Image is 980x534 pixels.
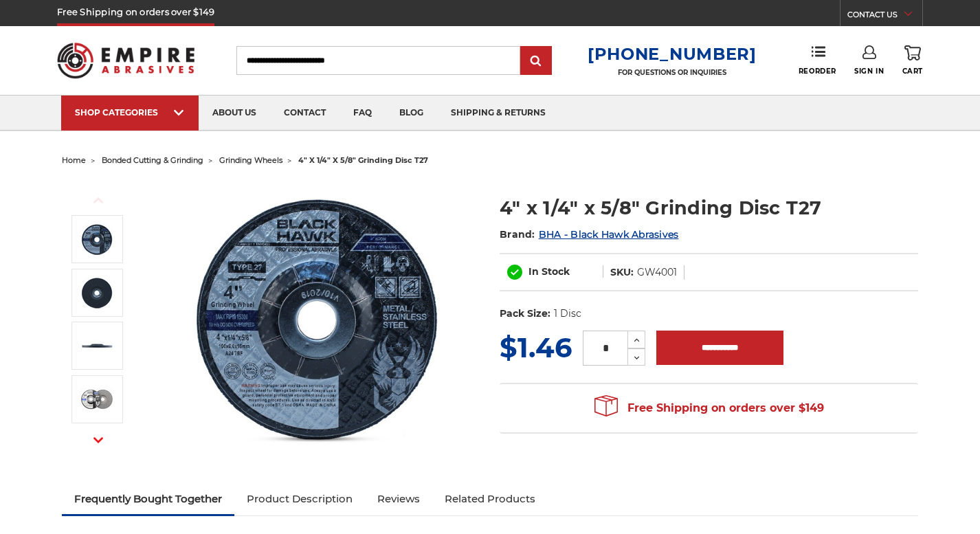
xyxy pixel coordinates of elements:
a: CONTACT US [847,7,922,26]
a: Product Description [234,484,365,514]
span: Cart [902,67,923,76]
a: Reviews [365,484,432,514]
dd: 1 Disc [554,307,581,321]
p: FOR QUESTIONS OR INQUIRIES [588,68,757,77]
a: blog [386,96,437,131]
a: about us [199,96,270,131]
a: Reorder [799,45,836,75]
span: Sign In [854,67,884,76]
span: Brand: [500,228,535,241]
img: Empire Abrasives [57,34,194,87]
img: 4" x 1/4" x 5/8" Grinding Disc [180,180,455,455]
img: 4" x 1/4" x 5/8" Grinding Disc [80,222,114,256]
dt: SKU: [610,265,634,280]
div: SHOP CATEGORIES [75,107,185,118]
img: 4 inch BHA grinding wheels [80,382,114,416]
a: shipping & returns [437,96,559,131]
button: Next [82,425,115,455]
span: In Stock [528,265,570,278]
img: Black Hawk Abrasives 4 inch grinding wheel [80,276,114,310]
span: Free Shipping on orders over $149 [594,394,824,422]
a: Related Products [432,484,548,514]
dd: GW4001 [637,265,677,280]
button: Previous [82,186,115,215]
a: faq [339,96,386,131]
a: BHA - Black Hawk Abrasives [539,228,679,241]
img: 1/4 inch thick grinding wheel [80,329,114,363]
a: home [62,155,86,165]
input: Submit [522,47,550,75]
a: Frequently Bought Together [62,484,234,514]
span: $1.46 [500,331,572,364]
span: Reorder [799,67,836,76]
dt: Pack Size: [500,307,550,321]
a: [PHONE_NUMBER] [588,44,757,64]
a: contact [270,96,339,131]
a: grinding wheels [219,155,282,165]
a: Cart [902,45,923,76]
a: bonded cutting & grinding [102,155,203,165]
span: 4" x 1/4" x 5/8" grinding disc t27 [298,155,428,165]
h1: 4" x 1/4" x 5/8" Grinding Disc T27 [500,194,918,221]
